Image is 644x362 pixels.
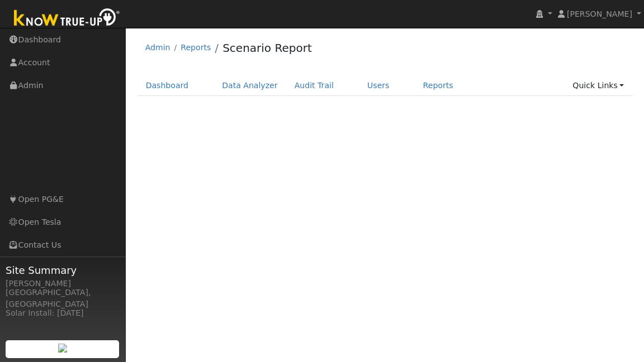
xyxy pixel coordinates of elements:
img: Know True-Up [8,6,126,31]
span: [PERSON_NAME] [567,9,632,18]
a: Dashboard [138,75,197,96]
div: [GEOGRAPHIC_DATA], [GEOGRAPHIC_DATA] [6,287,120,310]
a: Audit Trail [286,75,342,96]
div: Solar Install: [DATE] [6,307,120,319]
div: [PERSON_NAME] [6,278,120,289]
a: Users [359,75,398,96]
a: Quick Links [564,75,632,96]
span: Site Summary [6,263,120,278]
a: Data Analyzer [214,75,286,96]
a: Reports [181,43,211,52]
a: Scenario Report [222,41,312,55]
a: Admin [145,43,171,52]
img: retrieve [58,344,67,353]
a: Reports [415,75,462,96]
